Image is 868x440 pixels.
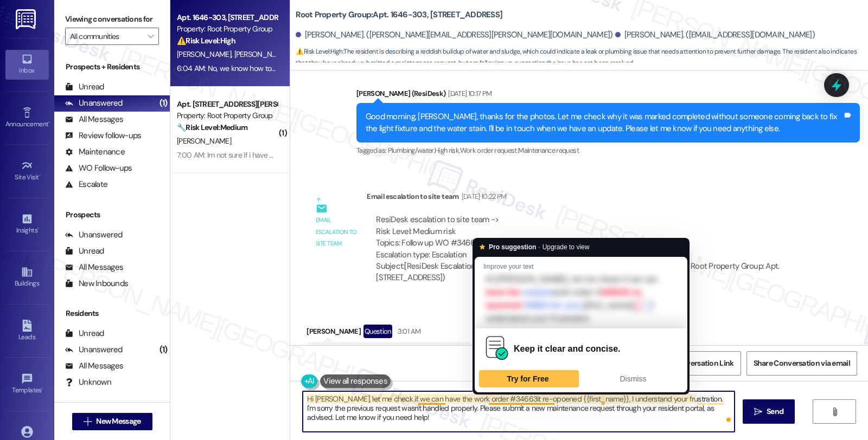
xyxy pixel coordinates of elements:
span: Send [767,406,783,417]
div: 7:00 AM: Im not sure if i have been assigned one already. How can we find out? Last time i saw th... [177,150,647,160]
div: [PERSON_NAME]. ([PERSON_NAME][EMAIL_ADDRESS][PERSON_NAME][DOMAIN_NAME]) [296,29,612,41]
i:  [831,407,839,416]
a: Insights • [5,210,49,239]
div: (1) [157,341,170,358]
button: Send [743,399,795,424]
div: Prospects [54,209,170,221]
div: Apt. 1646-303, [STREET_ADDRESS] [177,12,277,23]
div: 3:01 AM [395,326,420,337]
div: Maintenance [65,146,125,158]
img: ResiDesk Logo [16,9,38,29]
span: • [37,225,39,232]
b: Root Property Group: Apt. 1646-303, [STREET_ADDRESS] [296,9,502,21]
a: Buildings [5,263,49,292]
div: Unread [65,81,104,93]
i:  [148,32,154,41]
div: 6:04 AM: No, we know how to put in maintenance requests. That's how this conversation began [177,63,477,73]
button: Share Conversation via email [746,351,857,376]
div: [PERSON_NAME]. ([EMAIL_ADDRESS][DOMAIN_NAME]) [615,29,815,41]
span: Work order request , [460,146,519,155]
div: Unread [65,245,104,257]
span: New Message [96,416,141,427]
div: Residents [54,308,170,319]
button: New Message [72,413,152,430]
span: Plumbing/water , [388,146,435,155]
div: Review follow-ups [65,130,141,141]
button: Get Conversation Link [652,351,741,376]
a: Leads [5,316,49,346]
div: Unanswered [65,229,123,241]
strong: 🔧 Risk Level: Medium [177,122,247,132]
span: • [42,385,43,392]
i:  [754,407,762,416]
div: Tagged as: [356,143,860,158]
div: Escalate [65,179,107,190]
div: Property: Root Property Group [177,110,277,121]
input: All communities [70,28,142,45]
div: [DATE] 10:22 PM [459,191,507,202]
div: Apt. [STREET_ADDRESS][PERSON_NAME] [177,99,277,110]
div: Unread [65,328,104,339]
strong: ⚠️ Risk Level: High [177,36,235,46]
span: Get Conversation Link [659,358,733,369]
span: Share Conversation via email [754,358,850,369]
div: Unanswered [65,98,123,109]
div: Good morning, [PERSON_NAME], thanks for the photos. Let me check why it was marked completed with... [366,111,843,134]
span: Maintenance request [518,146,579,155]
a: Inbox [5,50,49,79]
textarea: To enrich screen reader interactions, please activate Accessibility in Grammarly extension settings [303,391,735,432]
div: Prospects + Residents [54,61,170,73]
div: Email escalation to site team [316,215,358,249]
div: WO Follow-ups [65,163,132,174]
div: (1) [157,95,170,112]
div: Question [363,325,392,338]
div: New Inbounds [65,278,128,289]
div: ResiDesk escalation to site team -> Risk Level: Medium risk Topics: Follow up WO #34663 Escalatio... [376,214,801,261]
span: • [39,172,41,179]
span: : The resident is describing a reddish buildup of water and sludge, which could indicate a leak o... [296,46,868,69]
a: Site Visit • [5,157,49,186]
span: High risk , [435,146,460,155]
span: [PERSON_NAME] [234,49,289,59]
div: Email escalation to site team [367,191,810,206]
div: Unanswered [65,344,123,355]
div: [PERSON_NAME] [307,325,471,342]
div: Subject: [ResiDesk Escalation] (Medium risk) - Action Needed (Follow up WO #34663) with Root Prop... [376,261,801,284]
i:  [84,417,92,426]
div: All Messages [65,114,123,125]
span: • [48,119,50,126]
span: [PERSON_NAME] [177,136,231,146]
div: Property: Root Property Group [177,23,277,35]
a: Templates • [5,370,49,399]
label: Viewing conversations for [65,11,159,28]
div: All Messages [65,262,123,273]
strong: ⚠️ Risk Level: High [296,47,342,56]
div: Unknown [65,377,111,388]
div: All Messages [65,360,123,372]
span: [PERSON_NAME] [177,49,234,59]
div: [PERSON_NAME] (ResiDesk) [356,88,860,103]
div: [DATE] 10:17 PM [445,88,492,99]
